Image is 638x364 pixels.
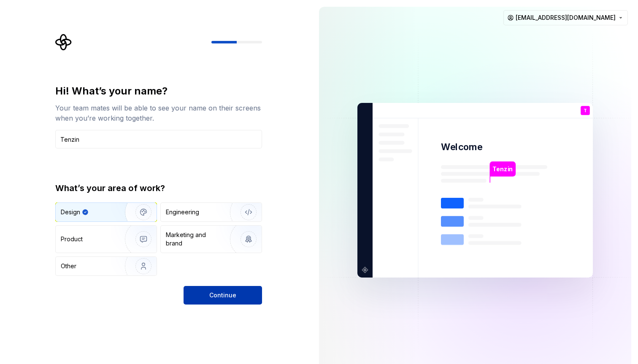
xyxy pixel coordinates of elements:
span: Continue [209,291,236,299]
div: Design [61,208,80,216]
div: Hi! What’s your name? [55,84,262,98]
div: Other [61,262,76,270]
p: T [584,108,587,113]
div: Product [61,235,83,243]
div: Your team mates will be able to see your name on their screens when you’re working together. [55,103,262,123]
input: Han Solo [55,130,262,148]
button: [EMAIL_ADDRESS][DOMAIN_NAME] [503,10,628,25]
button: Continue [184,286,262,305]
div: Marketing and brand [166,231,223,248]
div: What’s your area of work? [55,182,262,194]
div: Engineering [166,208,199,216]
p: Tenzin [492,164,513,174]
span: [EMAIL_ADDRESS][DOMAIN_NAME] [516,13,616,22]
svg: Supernova Logo [55,34,72,51]
p: Welcome [441,141,482,153]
